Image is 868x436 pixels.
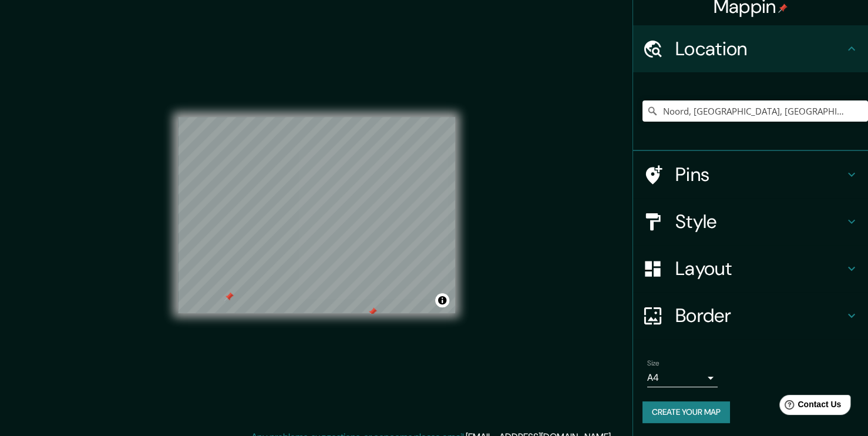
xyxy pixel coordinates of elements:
[675,304,845,327] h4: Border
[675,210,845,233] h4: Style
[178,117,455,313] canvas: Map
[778,4,788,13] img: pin-icon.png
[675,163,845,186] h4: Pins
[633,292,868,339] div: Border
[675,257,845,280] h4: Layout
[647,368,718,387] div: A4
[642,401,730,423] button: Create your map
[763,390,855,423] iframe: Help widget launcher
[633,198,868,245] div: Style
[633,151,868,198] div: Pins
[633,245,868,292] div: Layout
[675,37,845,61] h4: Location
[647,358,660,368] label: Size
[435,293,449,307] button: Toggle attribution
[633,25,868,72] div: Location
[642,100,868,122] input: Pick your city or area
